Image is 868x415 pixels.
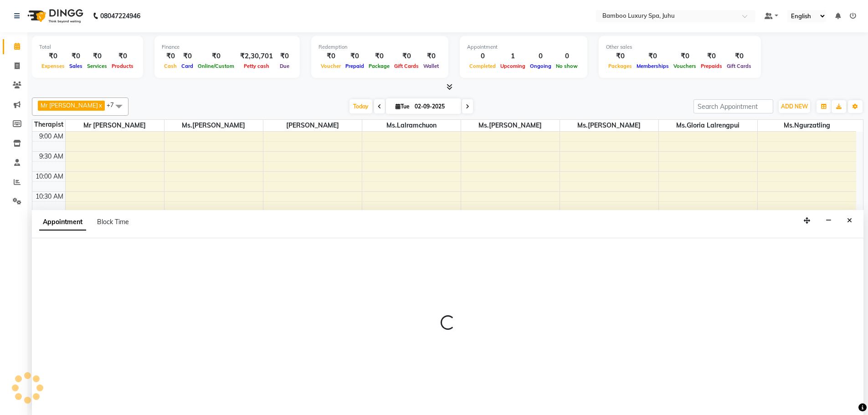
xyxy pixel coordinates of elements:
[560,120,658,131] span: Ms.[PERSON_NAME]
[758,120,857,131] span: Ms.Ngurzatling
[66,120,164,131] span: Mr [PERSON_NAME]
[67,63,85,69] span: Sales
[318,63,343,69] span: Voucher
[606,63,634,69] span: Packages
[699,63,724,69] span: Prepaids
[23,3,86,29] img: logo
[724,51,754,61] div: ₹0
[179,51,195,61] div: ₹0
[421,63,441,69] span: Wallet
[366,51,392,61] div: ₹0
[100,3,140,29] b: 08047224946
[162,63,179,69] span: Cash
[39,63,67,69] span: Expenses
[164,120,263,131] span: Ms.[PERSON_NAME]
[606,51,634,61] div: ₹0
[318,51,343,61] div: ₹0
[659,120,757,131] span: Ms.Gloria Lalrengpui
[343,63,366,69] span: Prepaid
[39,51,67,61] div: ₹0
[195,63,236,69] span: Online/Custom
[392,63,421,69] span: Gift Cards
[179,63,195,69] span: Card
[467,43,580,51] div: Appointment
[109,63,136,69] span: Products
[724,63,754,69] span: Gift Cards
[98,102,102,109] a: x
[37,152,65,161] div: 9:30 AM
[671,63,699,69] span: Vouchers
[162,51,179,61] div: ₹0
[263,120,362,131] span: [PERSON_NAME]
[39,214,86,231] span: Appointment
[349,99,372,113] span: Today
[41,102,98,109] span: Mr [PERSON_NAME]
[318,43,441,51] div: Redemption
[277,51,293,61] div: ₹0
[634,63,671,69] span: Memberships
[779,100,810,113] button: ADD NEW
[277,63,292,69] span: Due
[343,51,366,61] div: ₹0
[498,63,528,69] span: Upcoming
[528,51,554,61] div: 0
[392,51,421,61] div: ₹0
[85,51,109,61] div: ₹0
[693,99,773,113] input: Search Appointment
[467,63,498,69] span: Completed
[421,51,441,61] div: ₹0
[498,51,528,61] div: 1
[554,51,580,61] div: 0
[195,51,236,61] div: ₹0
[554,63,580,69] span: No show
[412,100,457,113] input: 2025-09-02
[67,51,85,61] div: ₹0
[32,120,65,129] div: Therapist
[467,51,498,61] div: 0
[34,192,65,201] div: 10:30 AM
[634,51,671,61] div: ₹0
[37,132,65,141] div: 9:00 AM
[671,51,699,61] div: ₹0
[461,120,560,131] span: Ms.[PERSON_NAME]
[781,103,808,110] span: ADD NEW
[39,43,136,51] div: Total
[393,103,412,110] span: Tue
[699,51,724,61] div: ₹0
[366,63,392,69] span: Package
[606,43,754,51] div: Other sales
[34,172,65,181] div: 10:00 AM
[241,63,272,69] span: Petty cash
[843,214,856,228] button: Close
[162,43,293,51] div: Finance
[107,101,121,108] span: +7
[109,51,136,61] div: ₹0
[97,218,129,226] span: Block Time
[85,63,109,69] span: Services
[362,120,461,131] span: Ms.Lalramchuon
[236,51,277,61] div: ₹2,30,701
[528,63,554,69] span: Ongoing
